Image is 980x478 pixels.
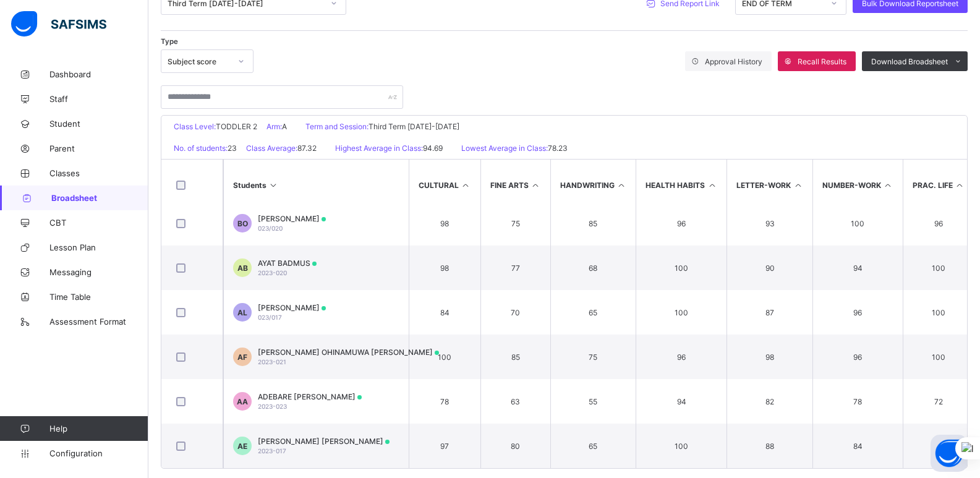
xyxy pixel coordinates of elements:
th: Students [223,160,409,210]
td: 65 [550,290,636,335]
span: 2023-023 [258,403,287,410]
th: FINE ARTS [480,160,550,210]
i: Sort in Ascending Order [530,181,541,190]
td: 100 [636,424,726,468]
td: 78 [409,379,480,424]
th: NUMBER-WORK [812,160,903,210]
td: 75 [480,201,550,245]
th: CULTURAL [409,160,480,210]
td: 88 [726,424,812,468]
span: CBT [49,218,148,228]
span: AB [237,263,248,273]
span: Highest Average in Class: [335,143,423,153]
img: safsims [11,11,106,37]
span: Arm: [266,122,282,131]
span: TODDLER 2 [216,122,257,131]
td: 63 [480,379,550,424]
span: Broadsheet [51,193,148,203]
td: 98 [409,201,480,245]
th: HEALTH HABITS [636,160,726,210]
span: [PERSON_NAME] OHINAMUWA [PERSON_NAME] [258,348,439,357]
span: AYAT BADMUS [258,258,317,268]
span: 94.69 [423,143,443,153]
span: 2023-021 [258,358,286,365]
th: PRAC. LIFE [903,160,974,210]
td: 98 [726,335,812,379]
span: Lowest Average in Class: [461,143,548,153]
span: AF [237,352,247,362]
span: AE [237,442,247,451]
td: 80 [480,424,550,468]
span: Messaging [49,267,148,277]
th: HANDWRITING [550,160,636,210]
td: 96 [636,201,726,245]
span: Dashboard [49,69,148,79]
i: Sort in Ascending Order [461,181,471,190]
th: LETTER-WORK [726,160,812,210]
span: Parent [49,143,148,153]
span: Type [161,37,178,46]
td: 94 [812,245,903,290]
td: 100 [903,245,974,290]
span: Third Term [DATE]-[DATE] [369,122,459,131]
span: 87.32 [297,143,317,153]
td: 100 [636,290,726,335]
span: 2023-017 [258,447,286,455]
td: 85 [550,201,636,245]
span: AL [237,308,247,317]
td: 100 [812,201,903,245]
span: 023/020 [258,224,283,232]
span: Class Average: [246,143,297,153]
td: 65 [550,424,636,468]
span: BO [237,219,248,228]
span: ADEBARE [PERSON_NAME] [258,392,362,401]
td: 94 [636,379,726,424]
span: 2023-020 [258,269,287,276]
td: 90 [726,245,812,290]
i: Sort in Ascending Order [793,181,803,190]
span: A [282,122,287,131]
td: 96 [812,335,903,379]
td: 100 [636,245,726,290]
td: 96 [812,290,903,335]
span: [PERSON_NAME] [258,214,326,223]
span: AA [237,397,248,406]
span: Assessment Format [49,317,148,326]
td: 96 [903,201,974,245]
span: Student [49,119,148,129]
td: 84 [409,290,480,335]
span: Approval History [705,57,762,66]
td: 100 [903,335,974,379]
td: 87 [726,290,812,335]
td: 84 [812,424,903,468]
i: Sort in Ascending Order [883,181,893,190]
td: 77 [480,245,550,290]
td: 55 [550,379,636,424]
span: Time Table [49,292,148,302]
td: 82 [726,379,812,424]
span: Classes [49,168,148,178]
span: Download Broadsheet [871,57,948,66]
td: 68 [550,245,636,290]
span: 23 [228,143,237,153]
span: Help [49,424,148,433]
i: Sort Descending [268,181,279,190]
td: 72 [903,379,974,424]
td: 70 [480,290,550,335]
span: 023/017 [258,314,282,321]
td: 97 [409,424,480,468]
td: 93 [726,201,812,245]
td: 95 [903,424,974,468]
span: No. of students: [174,143,228,153]
td: 98 [409,245,480,290]
i: Sort in Ascending Order [955,181,965,190]
td: 100 [409,335,480,379]
div: Subject score [168,57,231,66]
td: 85 [480,335,550,379]
span: Recall Results [798,57,846,66]
span: [PERSON_NAME] [PERSON_NAME] [258,437,390,446]
i: Sort in Ascending Order [616,181,627,190]
td: 75 [550,335,636,379]
td: 100 [903,290,974,335]
span: 78.23 [548,143,568,153]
